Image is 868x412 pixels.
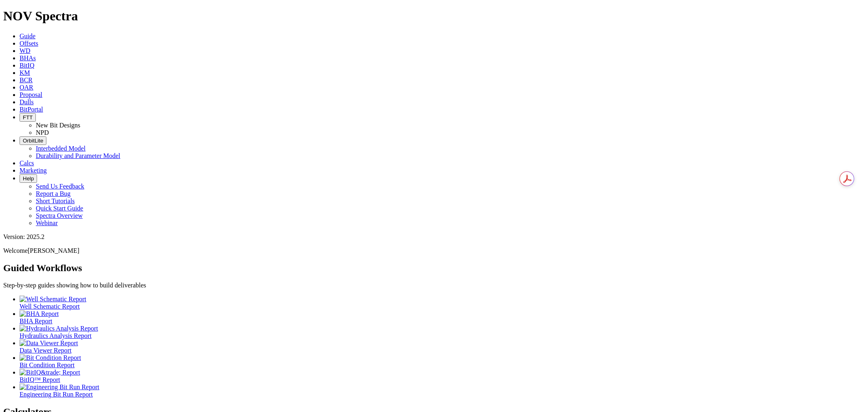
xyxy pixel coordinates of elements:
[20,369,865,383] a: BitIQ&trade; Report BitIQ™ Report
[36,122,80,129] a: New Bit Designs
[3,233,865,241] div: Version: 2025.2
[36,152,120,159] a: Durability and Parameter Model
[20,340,78,347] img: Data Viewer Report
[36,183,84,190] a: Send Us Feedback
[20,310,865,324] a: BHA Report BHA Report
[20,33,35,39] a: Guide
[20,310,59,318] img: BHA Report
[3,282,865,289] p: Step-by-step guides showing how to build deliverables
[20,376,60,383] span: BitIQ™ Report
[20,391,93,398] span: Engineering Bit Run Report
[36,190,70,197] a: Report a Bug
[20,84,33,91] a: OAR
[20,160,34,167] a: Calcs
[20,332,92,339] span: Hydraulics Analysis Report
[36,205,83,212] a: Quick Start Guide
[20,77,33,83] a: BCR
[20,325,865,339] a: Hydraulics Analysis Report Hydraulics Analysis Report
[20,40,38,47] a: Offsets
[20,55,36,61] a: BHAs
[20,136,46,145] button: OrbitLite
[20,347,72,354] span: Data Viewer Report
[23,138,43,144] span: OrbitLite
[20,325,98,332] img: Hydraulics Analysis Report
[36,145,85,152] a: Interbedded Model
[20,354,865,368] a: Bit Condition Report Bit Condition Report
[20,369,80,376] img: BitIQ&trade; Report
[20,69,30,76] a: KM
[20,303,80,310] span: Well Schematic Report
[20,174,37,183] button: Help
[20,296,86,303] img: Well Schematic Report
[36,219,58,226] a: Webinar
[20,354,81,362] img: Bit Condition Report
[20,106,43,113] a: BitPortal
[20,91,42,98] a: Proposal
[23,175,34,182] span: Help
[20,296,865,310] a: Well Schematic Report Well Schematic Report
[36,212,83,219] a: Spectra Overview
[20,167,47,174] a: Marketing
[20,318,52,324] span: BHA Report
[20,362,74,368] span: Bit Condition Report
[36,197,75,204] a: Short Tutorials
[20,62,34,69] a: BitIQ
[3,263,865,274] h2: Guided Workflows
[36,129,49,136] a: NPD
[3,247,865,254] p: Welcome
[20,384,865,398] a: Engineering Bit Run Report Engineering Bit Run Report
[20,99,34,105] a: Dulls
[28,247,79,254] span: [PERSON_NAME]
[3,9,865,24] h1: NOV Spectra
[20,384,99,391] img: Engineering Bit Run Report
[20,47,31,54] a: WD
[23,114,33,121] span: FTT
[20,340,865,354] a: Data Viewer Report Data Viewer Report
[20,113,36,122] button: FTT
